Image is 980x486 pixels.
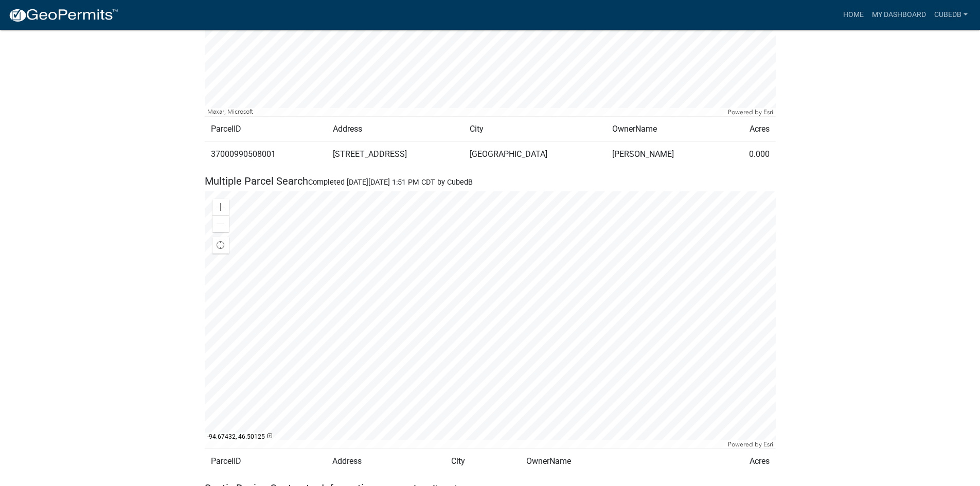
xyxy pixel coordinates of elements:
td: [STREET_ADDRESS] [327,142,464,167]
h5: Multiple Parcel Search [205,175,776,187]
div: Powered by [725,440,776,448]
a: Home [839,5,868,25]
td: OwnerName [606,117,723,142]
td: 0.000 [723,142,775,167]
a: Esri [763,441,773,448]
div: Find my location [212,237,229,254]
td: [PERSON_NAME] [606,142,723,167]
a: CubedB [930,5,972,25]
div: Zoom in [212,199,229,215]
a: My Dashboard [868,5,930,25]
td: City [445,449,520,474]
td: 37000990508001 [205,142,327,167]
td: Address [327,117,464,142]
div: Maxar, Microsoft [205,108,725,116]
td: Address [326,449,445,474]
td: ParcelID [205,449,327,474]
div: Zoom out [212,215,229,232]
td: Acres [723,117,775,142]
div: Powered by [725,108,776,116]
span: Completed [DATE][DATE] 1:51 PM CDT by CubedB [308,178,473,187]
td: City [464,117,606,142]
td: OwnerName [520,449,683,474]
td: Acres [683,449,776,474]
a: Esri [763,109,773,116]
td: [GEOGRAPHIC_DATA] [464,142,606,167]
td: ParcelID [205,117,327,142]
